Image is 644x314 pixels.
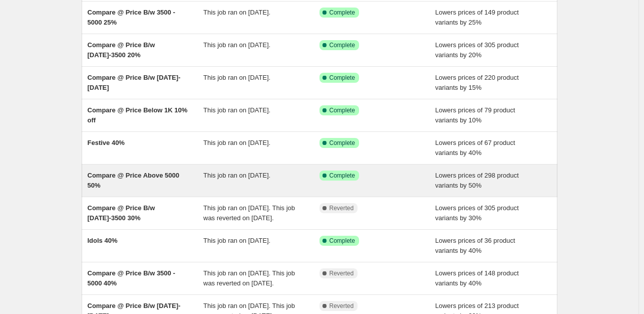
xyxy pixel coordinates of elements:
[88,204,155,222] span: Compare @ Price B/w [DATE]-3500 30%
[330,139,355,147] span: Complete
[330,269,354,277] span: Reverted
[203,41,270,49] span: This job ran on [DATE].
[88,237,118,244] span: Idols 40%
[435,41,519,59] span: Lowers prices of 305 product variants by 20%
[203,204,295,222] span: This job ran on [DATE]. This job was reverted on [DATE].
[435,172,519,189] span: Lowers prices of 298 product variants by 50%
[203,9,270,16] span: This job ran on [DATE].
[330,237,355,245] span: Complete
[203,172,270,179] span: This job ran on [DATE].
[88,139,125,146] span: Festive 40%
[435,74,519,91] span: Lowers prices of 220 product variants by 15%
[203,237,270,244] span: This job ran on [DATE].
[330,172,355,180] span: Complete
[330,204,354,212] span: Reverted
[330,106,355,114] span: Complete
[88,269,175,287] span: Compare @ Price B/w 3500 - 5000 40%
[435,269,519,287] span: Lowers prices of 148 product variants by 40%
[330,302,354,310] span: Reverted
[435,237,515,254] span: Lowers prices of 36 product variants by 40%
[330,74,355,82] span: Complete
[88,106,188,124] span: Compare @ Price Below 1K 10% off
[88,9,175,26] span: Compare @ Price B/w 3500 - 5000 25%
[203,139,270,146] span: This job ran on [DATE].
[330,9,355,17] span: Complete
[435,9,519,26] span: Lowers prices of 149 product variants by 25%
[435,204,519,222] span: Lowers prices of 305 product variants by 30%
[435,106,515,124] span: Lowers prices of 79 product variants by 10%
[435,139,515,156] span: Lowers prices of 67 product variants by 40%
[88,172,179,189] span: Compare @ Price Above 5000 50%
[203,106,270,114] span: This job ran on [DATE].
[88,74,181,91] span: Compare @ Price B/w [DATE]-[DATE]
[203,269,295,287] span: This job ran on [DATE]. This job was reverted on [DATE].
[88,41,155,59] span: Compare @ Price B/w [DATE]-3500 20%
[203,74,270,81] span: This job ran on [DATE].
[330,41,355,49] span: Complete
